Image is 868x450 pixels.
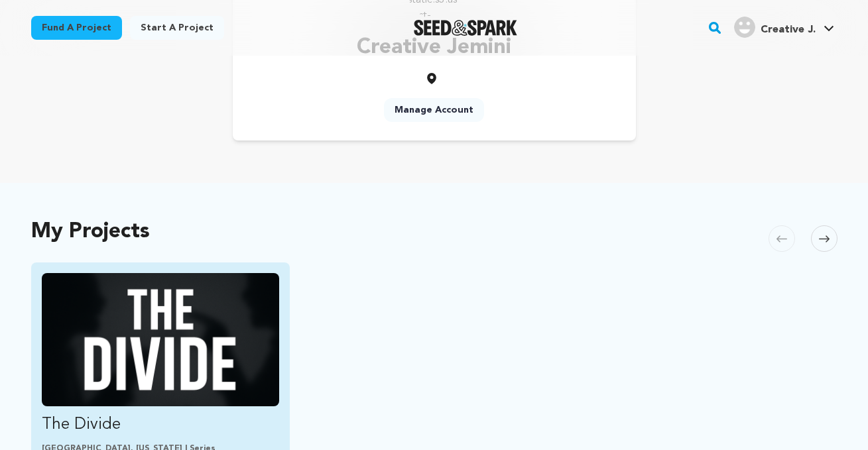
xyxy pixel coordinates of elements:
[414,20,518,36] a: Seed&Spark Homepage
[731,14,837,42] span: Creative J.'s Profile
[734,17,816,38] div: Creative J.'s Profile
[731,14,837,38] a: Creative J.'s Profile
[31,16,122,40] a: Fund a project
[130,16,224,40] a: Start a project
[734,17,755,38] img: user.png
[384,98,484,122] a: Manage Account
[31,223,150,241] h2: My Projects
[761,25,816,35] span: Creative J.
[414,20,518,36] img: Seed&Spark Logo Dark Mode
[42,414,280,435] p: The Divide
